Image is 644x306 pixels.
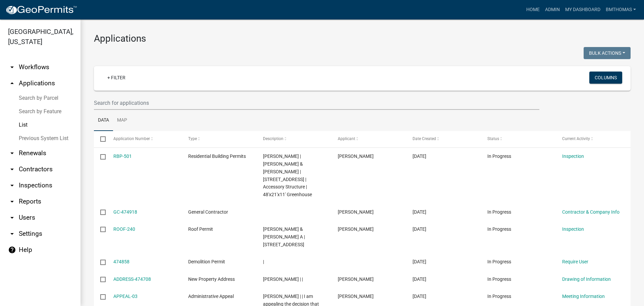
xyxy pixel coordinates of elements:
span: Application Number [113,136,150,141]
span: Current Activity [562,136,590,141]
a: + Filter [102,72,131,84]
a: Data [94,110,113,131]
datatable-header-cell: Type [181,131,256,147]
span: 09/06/2025 [413,276,426,282]
button: Columns [589,72,622,84]
datatable-header-cell: Applicant [331,131,406,147]
datatable-header-cell: Application Number [107,131,181,147]
a: Home [524,3,542,16]
a: APPEAL-03 [113,294,138,299]
span: Date Created [413,136,436,141]
h3: Applications [94,33,631,44]
span: Demolition Permit [188,259,225,264]
span: General Contractor [188,209,228,215]
span: Administrative Appeal [188,294,234,299]
span: Kenny Whited | Kenny & Brenda Whited | 5220 S US 31 PERU, IN 46970 | Accessory Structure | 48'x21... [263,154,312,197]
span: In Progress [487,226,511,232]
span: Michael Milroy | | [263,276,303,282]
a: Inspection [562,226,584,232]
a: ADDRESS-474708 [113,276,151,282]
button: Bulk Actions [584,47,631,59]
i: arrow_drop_down [8,214,16,222]
span: 09/05/2025 [413,294,426,299]
a: My Dashboard [562,3,603,16]
span: Lisa Laney [338,294,374,299]
a: Require User [562,259,588,264]
a: RBP-501 [113,154,132,159]
span: In Progress [487,294,511,299]
datatable-header-cell: Date Created [406,131,481,147]
span: Michael [338,276,374,282]
span: | [263,259,264,264]
span: Residential Building Permits [188,154,246,159]
span: William Burdine [338,209,374,215]
i: arrow_drop_down [8,230,16,238]
a: Inspection [562,154,584,159]
span: Glen wagler [338,226,374,232]
datatable-header-cell: Select [94,131,107,147]
i: arrow_drop_down [8,149,16,157]
span: Roof Permit [188,226,213,232]
span: 09/08/2025 [413,154,426,159]
a: Drawing of Information [562,276,611,282]
span: Status [487,136,499,141]
a: Contractor & Company Info [562,209,620,215]
span: Hoffman Tony J & Teri A | 5404 S US 31 [263,226,305,247]
i: arrow_drop_up [8,79,16,87]
i: arrow_drop_down [8,198,16,206]
datatable-header-cell: Current Activity [556,131,631,147]
datatable-header-cell: Status [481,131,556,147]
span: 09/07/2025 [413,259,426,264]
a: Admin [542,3,562,16]
a: Meeting Information [562,294,605,299]
span: Applicant [338,136,355,141]
span: In Progress [487,259,511,264]
i: arrow_drop_down [8,63,16,71]
span: Kenny Whited [338,154,374,159]
a: ROOF-240 [113,226,135,232]
a: 474858 [113,259,129,264]
span: In Progress [487,209,511,215]
span: In Progress [487,154,511,159]
datatable-header-cell: Description [257,131,331,147]
i: arrow_drop_down [8,181,16,189]
span: 09/08/2025 [413,226,426,232]
span: Description [263,136,283,141]
input: Search for applications [94,96,539,110]
span: In Progress [487,276,511,282]
a: GC-474918 [113,209,137,215]
i: help [8,246,16,254]
span: New Property Address [188,276,235,282]
a: Map [113,110,131,131]
i: arrow_drop_down [8,165,16,173]
span: Type [188,136,197,141]
a: bmthomas [603,3,639,16]
span: 09/08/2025 [413,209,426,215]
